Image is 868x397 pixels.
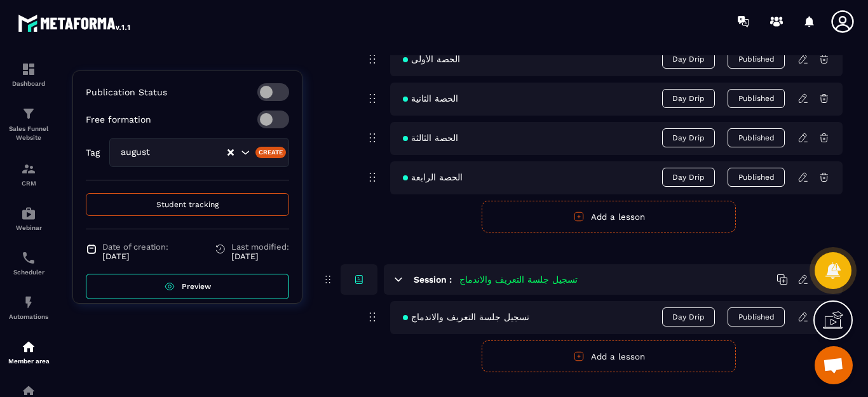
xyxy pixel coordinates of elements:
[3,285,54,330] a: automationsautomationsAutomations
[459,273,578,286] h5: تسجيل جلسة التعريف والاندماج
[3,330,54,374] a: automationsautomationsMember area
[3,52,54,97] a: formationformationDashboard
[403,172,463,182] span: الحصة الرابعة
[156,200,219,209] span: Student tracking
[3,180,54,187] p: CRM
[231,242,289,252] span: Last modified:
[21,161,36,177] img: formation
[482,201,736,232] button: Add a lesson
[3,80,54,87] p: Dashboard
[21,250,36,266] img: scheduler
[3,224,54,231] p: Webinar
[815,346,853,384] div: Ouvrir le chat
[728,168,785,187] button: Published
[162,145,226,159] input: Search for option
[3,152,54,196] a: formationformationCRM
[21,62,36,77] img: formation
[3,313,54,320] p: Automations
[86,87,167,97] p: Publication Status
[231,252,289,261] p: [DATE]
[3,358,54,365] p: Member area
[86,193,289,216] button: Student tracking
[21,339,36,354] img: automations
[102,242,168,252] span: Date of creation:
[3,269,54,276] p: Scheduler
[21,295,36,310] img: automations
[403,133,458,143] span: الحصة الثالثة
[403,312,529,322] span: تسجيل جلسة التعريف والاندماج
[21,206,36,221] img: automations
[728,50,785,69] button: Published
[662,168,715,187] span: Day Drip
[227,148,234,158] button: Clear Selected
[403,54,460,64] span: الحصة الأولى
[414,274,452,285] h6: Session :
[109,138,289,167] div: Search for option
[118,145,162,159] span: august
[255,147,287,158] div: Create
[662,128,715,147] span: Day Drip
[662,50,715,69] span: Day Drip
[86,147,100,158] p: Tag
[728,128,785,147] button: Published
[728,89,785,108] button: Published
[482,340,736,372] button: Add a lesson
[102,252,168,261] p: [DATE]
[3,241,54,285] a: schedulerschedulerScheduler
[86,274,289,299] a: Preview
[3,97,54,152] a: formationformationSales Funnel Website
[403,93,458,104] span: الحصة الثانية
[182,282,211,291] span: Preview
[3,124,54,142] p: Sales Funnel Website
[662,89,715,108] span: Day Drip
[662,307,715,326] span: Day Drip
[18,11,132,34] img: logo
[3,196,54,241] a: automationsautomationsWebinar
[21,106,36,121] img: formation
[86,114,151,124] p: Free formation
[728,307,785,326] button: Published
